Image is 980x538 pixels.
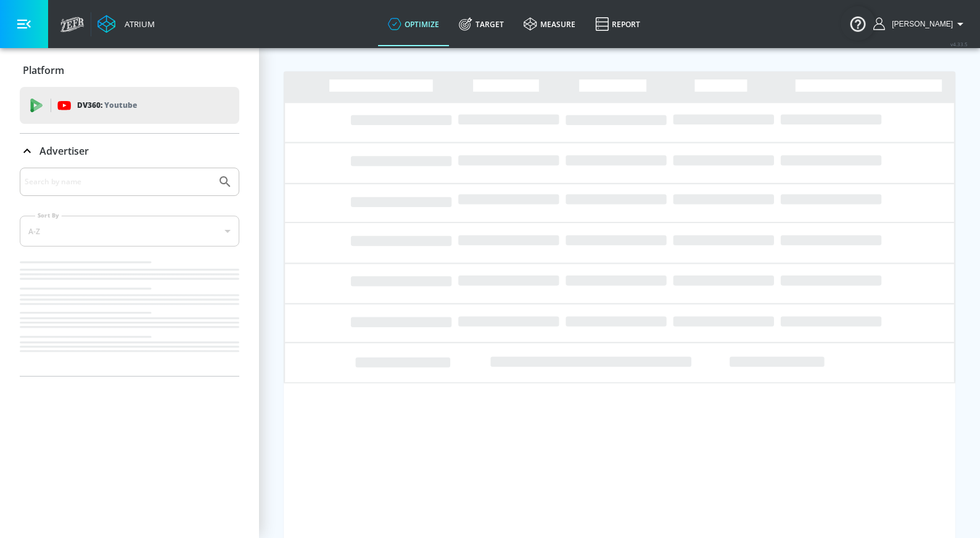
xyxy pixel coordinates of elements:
[20,256,239,376] nav: list of Advertiser
[20,216,239,247] div: A-Z
[77,99,137,112] p: DV360:
[950,41,968,47] span: v 4.33.5
[20,87,239,124] div: DV360: Youtube
[20,53,239,88] div: Platform
[841,6,875,41] button: Open Resource Center
[585,2,650,46] a: Report
[20,168,239,376] div: Advertiser
[887,20,953,28] span: login as: marcos.reyes@zefr.com
[97,15,155,33] a: Atrium
[20,134,239,168] div: Advertiser
[514,2,585,46] a: measure
[873,17,968,31] button: [PERSON_NAME]
[25,174,212,190] input: Search by name
[449,2,514,46] a: Target
[104,99,137,112] p: Youtube
[35,211,62,219] label: Sort By
[23,63,64,77] p: Platform
[120,18,155,30] div: Atrium
[39,144,89,158] p: Advertiser
[378,2,449,46] a: optimize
